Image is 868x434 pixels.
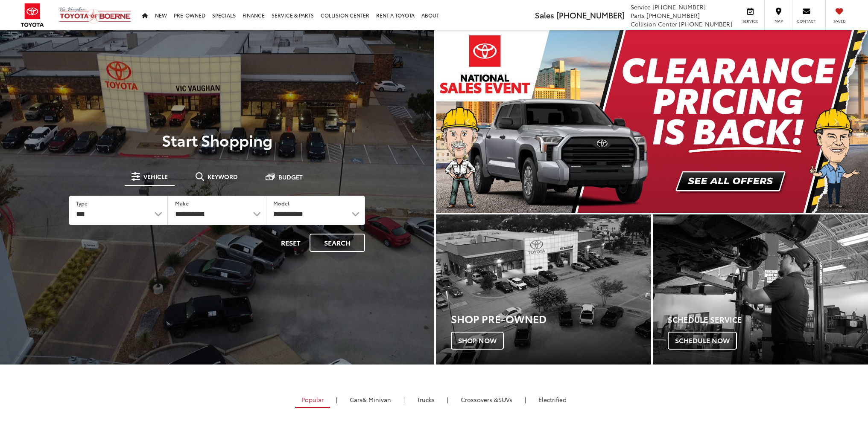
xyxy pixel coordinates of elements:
[436,214,651,365] div: Toyota
[646,11,700,20] span: [PHONE_NUMBER]
[532,392,573,407] a: Electrified
[436,214,651,365] a: Shop Pre-Owned Shop Now
[362,395,391,404] span: & Minivan
[310,234,365,252] button: Search
[273,200,289,207] label: Model
[401,395,407,404] li: |
[461,395,498,404] span: Crossovers &
[830,18,849,24] span: Saved
[411,392,441,407] a: Trucks
[451,313,651,324] h3: Shop Pre-Owned
[679,20,732,28] span: [PHONE_NUMBER]
[631,3,651,11] span: Service
[535,9,554,20] span: Sales
[445,395,450,404] li: |
[653,214,868,365] div: Toyota
[175,200,189,207] label: Make
[556,9,625,20] span: [PHONE_NUMBER]
[741,18,760,24] span: Service
[451,332,504,350] span: Shop Now
[278,174,303,180] span: Budget
[59,6,132,24] img: Vic Vaughan Toyota of Boerne
[652,3,706,11] span: [PHONE_NUMBER]
[631,11,645,20] span: Parts
[143,174,168,179] span: Vehicle
[36,131,398,148] p: Start Shopping
[454,392,519,407] a: SUVs
[208,174,238,179] span: Keyword
[668,332,737,350] span: Schedule Now
[631,20,677,28] span: Collision Center
[797,18,816,24] span: Contact
[334,395,339,404] li: |
[803,47,868,196] button: Click to view next picture.
[295,392,330,408] a: Popular
[76,200,88,207] label: Type
[343,392,397,407] a: Cars
[274,234,308,252] button: Reset
[523,395,528,404] li: |
[653,214,868,365] a: Schedule Service Schedule Now
[436,47,501,196] button: Click to view previous picture.
[668,315,868,324] h4: Schedule Service
[769,18,788,24] span: Map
